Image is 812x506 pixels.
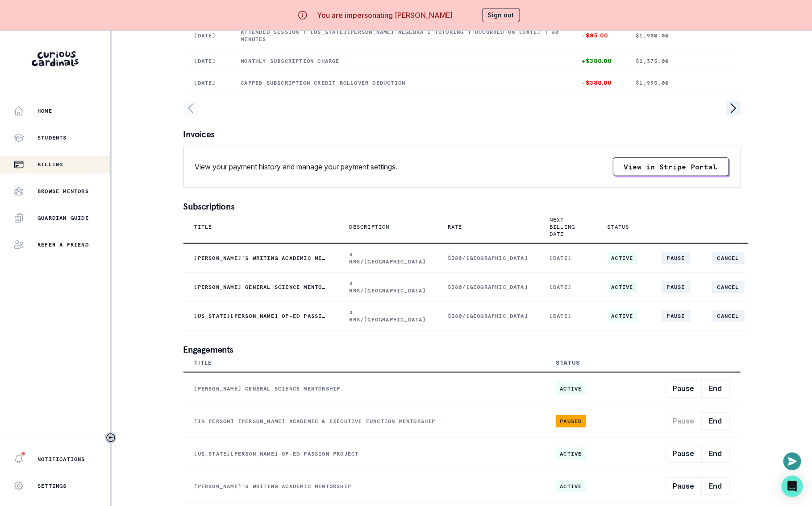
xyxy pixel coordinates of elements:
[32,51,79,66] img: Curious Cardinals Logo
[183,202,741,211] p: Subscriptions
[636,58,730,65] p: $2,375.00
[550,216,575,238] p: Next Billing Date
[666,477,702,495] button: Pause
[350,280,426,294] p: 4 HRS/[GEOGRAPHIC_DATA]
[662,310,691,322] button: Pause
[350,251,426,265] p: 4 HRS/[GEOGRAPHIC_DATA]
[783,453,801,470] button: Open or close messaging widget
[194,79,220,86] p: [DATE]
[194,32,220,39] p: [DATE]
[448,313,528,320] p: $380/[GEOGRAPHIC_DATA]
[241,79,560,86] p: Capped subscription credit rollover deduction
[702,412,730,430] button: End
[448,223,462,230] p: Rate
[556,415,586,428] span: paused
[726,101,741,115] svg: page right
[317,10,453,21] p: You are impersonating [PERSON_NAME]
[37,134,67,141] p: Students
[582,79,614,86] p: -$380.00
[608,223,629,230] p: Status
[241,29,560,43] p: Attended session | [US_STATE][PERSON_NAME] Algebra I tutoring | Occurred on [DATE] | 60 minutes
[582,58,614,65] p: +$380.00
[37,482,67,490] p: Settings
[666,380,702,398] button: Pause
[37,107,52,115] p: Home
[350,223,390,230] p: Description
[183,130,741,139] p: Invoices
[448,284,528,291] p: $380/[GEOGRAPHIC_DATA]
[194,359,212,366] div: Title
[183,101,198,115] svg: page left
[194,284,328,291] p: [PERSON_NAME] General Science Mentorship
[556,448,586,460] span: active
[666,445,702,463] button: Pause
[662,252,691,264] button: Pause
[183,345,741,354] p: Engagements
[37,161,63,168] p: Billing
[105,432,117,444] button: Toggle sidebar
[37,214,89,222] p: Guardian Guide
[37,241,89,248] p: Refer a friend
[194,450,535,457] p: [US_STATE][PERSON_NAME] Op-ed Passion Project
[550,313,586,320] p: [DATE]
[556,383,586,395] span: active
[556,480,586,493] span: active
[662,281,691,293] button: Pause
[582,32,614,39] p: -$95.00
[608,252,637,264] span: ACTIVE
[37,188,89,195] p: Browse Mentors
[194,58,220,65] p: [DATE]
[636,32,730,39] p: $1,900.00
[241,58,560,65] p: Monthly subscription charge
[608,310,637,322] span: ACTIVE
[613,157,729,176] button: View in Stripe Portal
[194,313,328,320] p: [US_STATE][PERSON_NAME] Op-ed Passion Project
[702,445,730,463] button: End
[194,223,212,230] p: Title
[194,385,535,392] p: [PERSON_NAME] General Science Mentorship
[712,310,745,322] button: Cancel
[712,281,745,293] button: Cancel
[350,309,426,323] p: 4 HRS/[GEOGRAPHIC_DATA]
[194,418,535,425] p: [IN PERSON] [PERSON_NAME] Academic & Executive Function Mentorship
[702,477,730,495] button: End
[712,252,745,264] button: Cancel
[550,255,586,262] p: [DATE]
[194,255,328,262] p: [PERSON_NAME]'s Writing Academic Mentorship
[550,284,586,291] p: [DATE]
[608,281,637,293] span: ACTIVE
[666,412,702,430] button: Pause
[482,8,520,22] button: Sign out
[37,456,85,463] p: Notifications
[702,380,730,398] button: End
[636,79,730,86] p: $1,995.00
[556,359,580,366] div: Status
[448,255,528,262] p: $380/[GEOGRAPHIC_DATA]
[194,483,535,490] p: [PERSON_NAME]'s Writing Academic Mentorship
[195,161,398,172] p: View your payment history and manage your payment settings.
[782,476,803,497] div: Open Intercom Messenger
